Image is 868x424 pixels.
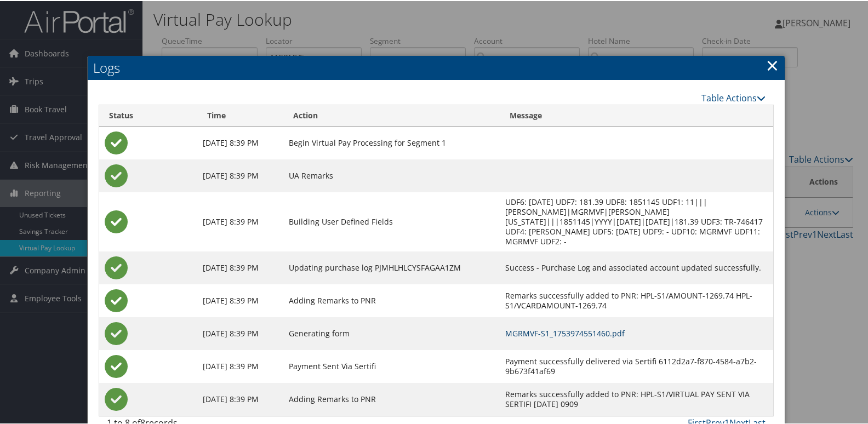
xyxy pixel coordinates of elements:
td: [DATE] 8:39 PM [197,316,283,349]
td: [DATE] 8:39 PM [197,283,283,316]
a: MGRMVF-S1_1753974551460.pdf [505,327,625,337]
a: Close [766,53,779,75]
td: [DATE] 8:39 PM [197,158,283,191]
td: [DATE] 8:39 PM [197,191,283,250]
td: UA Remarks [283,158,500,191]
td: Remarks successfully added to PNR: HPL-S1/VIRTUAL PAY SENT VIA SERTIFI [DATE] 0909 [500,382,773,415]
th: Message: activate to sort column ascending [500,104,773,125]
td: [DATE] 8:39 PM [197,250,283,283]
td: Adding Remarks to PNR [283,283,500,316]
th: Time: activate to sort column ascending [197,104,283,125]
td: Adding Remarks to PNR [283,382,500,415]
td: Payment Sent Via Sertifi [283,349,500,382]
td: UDF6: [DATE] UDF7: 181.39 UDF8: 1851145 UDF1: 11|||[PERSON_NAME]|MGRMVF|[PERSON_NAME][US_STATE]||... [500,191,773,250]
td: Building User Defined Fields [283,191,500,250]
td: [DATE] 8:39 PM [197,125,283,158]
td: Generating form [283,316,500,349]
td: Begin Virtual Pay Processing for Segment 1 [283,125,500,158]
th: Status: activate to sort column ascending [99,104,197,125]
td: Updating purchase log PJMHLHLCYSFAGAA1ZM [283,250,500,283]
td: Success - Purchase Log and associated account updated successfully. [500,250,773,283]
td: [DATE] 8:39 PM [197,349,283,382]
td: Payment successfully delivered via Sertifi 6112d2a7-f870-4584-a7b2-9b673f41af69 [500,349,773,382]
h2: Logs [88,55,785,79]
th: Action: activate to sort column ascending [283,104,500,125]
td: Remarks successfully added to PNR: HPL-S1/AMOUNT-1269.74 HPL-S1/VCARDAMOUNT-1269.74 [500,283,773,316]
a: Table Actions [701,91,766,103]
td: [DATE] 8:39 PM [197,382,283,415]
